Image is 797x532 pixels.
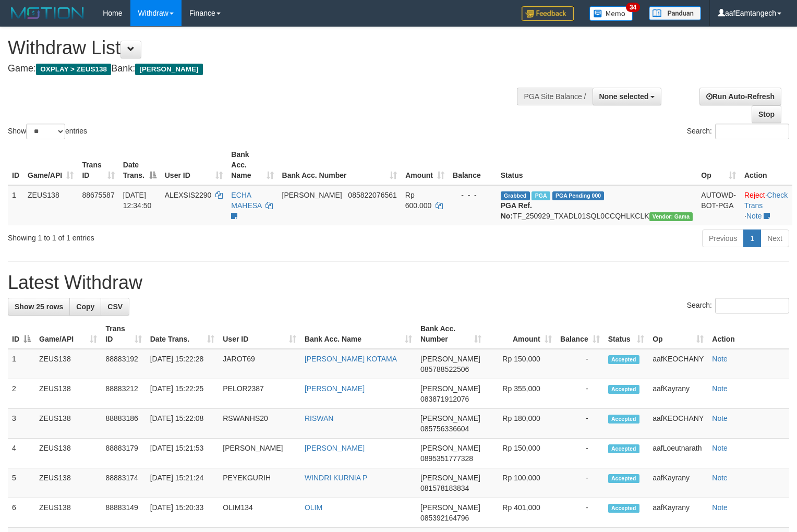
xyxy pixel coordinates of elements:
[556,319,604,349] th: Balance: activate to sort column ascending
[497,145,697,185] th: Status
[219,319,300,349] th: User ID: activate to sort column ascending
[501,191,530,200] span: Grabbed
[8,298,70,316] a: Show 25 rows
[348,191,396,199] span: Copy 085822076561 to clipboard
[599,92,649,101] span: None selected
[35,379,101,409] td: ZEUS138
[282,191,342,199] span: [PERSON_NAME]
[35,498,101,528] td: ZEUS138
[8,5,87,21] img: MOTION_logo.png
[608,355,639,364] span: Accepted
[219,468,300,498] td: PEYEKGURIH
[405,191,432,210] span: Rp 600.000
[648,319,708,349] th: Op: activate to sort column ascending
[8,498,35,528] td: 6
[740,185,792,225] td: · ·
[697,185,740,225] td: AUTOWD-BOT-PGA
[712,503,728,512] a: Note
[608,474,639,483] span: Accepted
[420,395,469,403] span: Copy 083871912076 to clipboard
[119,145,161,185] th: Date Trans.: activate to sort column descending
[69,298,101,316] a: Copy
[26,124,65,139] select: Showentries
[712,384,728,393] a: Note
[8,185,23,225] td: 1
[486,468,556,498] td: Rp 100,000
[35,349,101,379] td: ZEUS138
[8,468,35,498] td: 5
[449,145,497,185] th: Balance
[305,355,397,363] a: [PERSON_NAME] KOTAMA
[486,379,556,409] td: Rp 355,000
[219,498,300,528] td: OLIM134
[135,64,202,75] span: [PERSON_NAME]
[740,145,792,185] th: Action
[227,145,277,185] th: Bank Acc. Name: activate to sort column ascending
[552,191,605,200] span: PGA Pending
[420,384,480,393] span: [PERSON_NAME]
[101,319,146,349] th: Trans ID: activate to sort column ascending
[8,272,789,293] h1: Latest Withdraw
[556,468,604,498] td: -
[146,349,219,379] td: [DATE] 15:22:28
[556,349,604,379] td: -
[35,468,101,498] td: ZEUS138
[608,444,639,453] span: Accepted
[8,124,87,139] label: Show entries
[648,379,708,409] td: aafKayrany
[101,409,146,439] td: 88883186
[556,409,604,439] td: -
[697,145,740,185] th: Op: activate to sort column ascending
[608,504,639,513] span: Accepted
[146,498,219,528] td: [DATE] 15:20:33
[501,201,532,220] b: PGA Ref. No:
[401,145,449,185] th: Amount: activate to sort column ascending
[146,468,219,498] td: [DATE] 15:21:24
[305,414,333,422] a: RISWAN
[420,454,473,463] span: Copy 0895351777328 to clipboard
[165,191,212,199] span: ALEXSIS2290
[517,88,592,105] div: PGA Site Balance /
[420,474,480,482] span: [PERSON_NAME]
[305,444,365,452] a: [PERSON_NAME]
[23,145,78,185] th: Game/API: activate to sort column ascending
[15,303,63,311] span: Show 25 rows
[8,379,35,409] td: 2
[712,474,728,482] a: Note
[486,319,556,349] th: Amount: activate to sort column ascending
[146,439,219,468] td: [DATE] 15:21:53
[101,379,146,409] td: 88883212
[36,64,111,75] span: OXPLAY > ZEUS138
[305,474,368,482] a: WINDRI KURNIA P
[219,379,300,409] td: PELOR2387
[556,379,604,409] td: -
[746,212,762,220] a: Note
[752,105,781,123] a: Stop
[8,64,521,74] h4: Game: Bank:
[416,319,486,349] th: Bank Acc. Number: activate to sort column ascending
[146,409,219,439] td: [DATE] 15:22:08
[219,409,300,439] td: RSWANHS20
[687,298,789,313] label: Search:
[486,439,556,468] td: Rp 150,000
[486,349,556,379] td: Rp 150,000
[648,349,708,379] td: aafKEOCHANY
[300,319,416,349] th: Bank Acc. Name: activate to sort column ascending
[305,503,322,512] a: OLIM
[107,303,123,311] span: CSV
[648,468,708,498] td: aafKayrany
[486,409,556,439] td: Rp 180,000
[649,6,701,20] img: panduan.png
[699,88,781,105] a: Run Auto-Refresh
[35,439,101,468] td: ZEUS138
[101,298,129,316] a: CSV
[649,212,693,221] span: Vendor URL: https://trx31.1velocity.biz
[101,439,146,468] td: 88883179
[593,88,662,105] button: None selected
[8,409,35,439] td: 3
[8,228,324,243] div: Showing 1 to 1 of 1 entries
[146,319,219,349] th: Date Trans.: activate to sort column ascending
[420,425,469,433] span: Copy 085756336604 to clipboard
[123,191,152,210] span: [DATE] 12:34:50
[420,514,469,522] span: Copy 085392164796 to clipboard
